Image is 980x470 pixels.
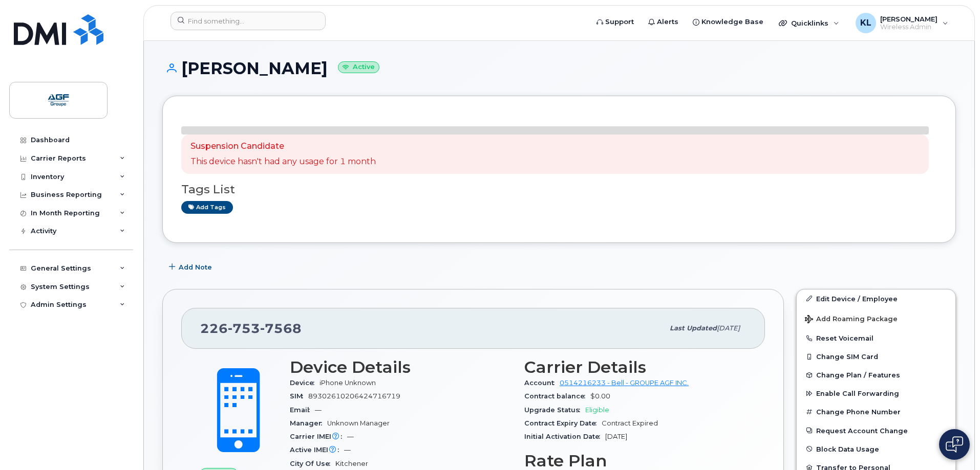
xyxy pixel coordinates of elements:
[200,321,302,336] span: 226
[327,419,390,427] span: Unknown Manager
[179,262,212,272] span: Add Note
[524,419,602,427] span: Contract Expiry Date
[290,358,512,376] h3: Device Details
[308,392,400,400] span: 89302610206424716719
[190,141,376,152] p: Suspension Candidate
[946,436,963,453] img: Open chat
[347,433,354,440] span: —
[717,324,740,332] span: [DATE]
[605,433,627,440] span: [DATE]
[797,289,955,308] a: Edit Device / Employee
[797,366,955,384] button: Change Plan / Features
[338,61,379,73] small: Active
[524,452,747,470] h3: Rate Plan
[816,371,900,379] span: Change Plan / Features
[335,460,368,467] span: Kitchener
[797,402,955,421] button: Change Phone Number
[344,446,351,454] span: —
[560,379,689,387] a: 0514216233 - Bell - GROUPE AGF INC.
[805,315,898,325] span: Add Roaming Package
[290,433,347,440] span: Carrier IMEI
[290,419,327,427] span: Manager
[524,392,590,400] span: Contract balance
[319,379,376,387] span: iPhone Unknown
[290,446,344,454] span: Active IMEI
[590,392,610,400] span: $0.00
[797,384,955,402] button: Enable Call Forwarding
[670,324,717,332] span: Last updated
[797,308,955,329] button: Add Roaming Package
[797,329,955,347] button: Reset Voicemail
[162,59,956,77] h1: [PERSON_NAME]
[162,258,221,277] button: Add Note
[190,156,376,168] p: This device hasn't had any usage for 1 month
[585,406,609,414] span: Eligible
[315,406,322,414] span: —
[290,460,335,467] span: City Of Use
[524,358,747,376] h3: Carrier Details
[260,321,302,336] span: 7568
[290,406,315,414] span: Email
[797,421,955,440] button: Request Account Change
[524,379,560,387] span: Account
[524,406,585,414] span: Upgrade Status
[797,440,955,458] button: Block Data Usage
[816,390,899,397] span: Enable Call Forwarding
[602,419,658,427] span: Contract Expired
[290,379,319,387] span: Device
[290,392,308,400] span: SIM
[524,433,605,440] span: Initial Activation Date
[181,201,233,214] a: Add tags
[181,183,937,196] h3: Tags List
[797,347,955,366] button: Change SIM Card
[228,321,260,336] span: 753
